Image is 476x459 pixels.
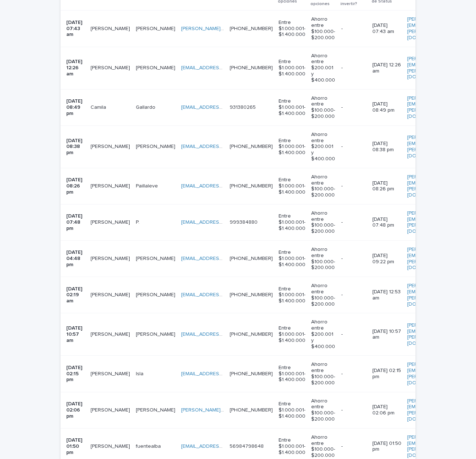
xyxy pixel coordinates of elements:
[91,254,131,262] p: [PERSON_NAME]
[230,105,256,110] a: 931380265
[279,401,305,419] p: Entre $1.000.001- $1.400.000
[372,216,401,229] p: [DATE] 07:48 pm
[66,286,85,304] p: [DATE] 02:19 am
[372,404,401,416] p: [DATE] 02:06 pm
[279,286,305,304] p: Entre $1.000.001- $1.400.000
[91,330,131,338] p: [PERSON_NAME]
[66,177,85,195] p: [DATE] 08:26 pm
[341,183,367,189] p: -
[372,101,401,113] p: [DATE] 08:49 pm
[372,253,401,265] p: [DATE] 09:22 pm
[407,247,450,271] a: [PERSON_NAME][EMAIL_ADDRESS][PERSON_NAME][DOMAIN_NAME]
[279,59,305,77] p: Entre $1.000.001- $1.400.000
[230,256,273,261] a: [PHONE_NUMBER]
[407,135,450,159] a: [PERSON_NAME][EMAIL_ADDRESS][PERSON_NAME][DOMAIN_NAME]
[91,63,131,71] p: [PERSON_NAME]
[136,142,177,150] p: [PERSON_NAME]
[181,408,302,413] a: [PERSON_NAME][EMAIL_ADDRESS][DOMAIN_NAME]
[311,283,335,307] p: Ahorro entre $100.000- $200.000
[341,219,367,226] p: -
[279,20,305,38] p: Entre $1.000.001- $1.400.000
[136,406,177,413] p: [PERSON_NAME]
[136,442,162,450] p: fuentealba
[91,406,131,413] p: Carol Salvador
[311,174,335,198] p: Ahorro entre $100.000- $200.000
[311,434,335,459] p: Ahorro entre $100.000- $200.000
[66,401,85,419] p: [DATE] 02:06 pm
[66,325,85,343] p: [DATE] 10:57 am
[372,328,401,341] p: [DATE] 10:57 am
[279,249,305,268] p: Entre $1.000.001- $1.400.000
[279,325,305,343] p: Entre $1.000.001- $1.400.000
[341,256,367,262] p: -
[181,332,263,337] a: [EMAIL_ADDRESS][DOMAIN_NAME]
[91,142,131,150] p: [PERSON_NAME]
[66,213,85,231] p: [DATE] 07:48 pm
[91,24,131,32] p: Sebastian Carrasco
[407,361,450,386] a: [PERSON_NAME][EMAIL_ADDRESS][PERSON_NAME][DOMAIN_NAME]
[230,332,273,337] a: [PHONE_NUMBER]
[407,95,450,120] a: [PERSON_NAME][EMAIL_ADDRESS][PERSON_NAME][DOMAIN_NAME]
[91,182,131,189] p: [PERSON_NAME]
[341,371,367,377] p: -
[230,408,273,413] a: [PHONE_NUMBER]
[311,53,335,83] p: Ahorro entre $200.001 y $400.000
[91,442,131,450] p: wilson benavides
[341,144,367,150] p: -
[230,292,273,297] a: [PHONE_NUMBER]
[66,365,85,383] p: [DATE] 02:15 pm
[181,444,263,449] a: [EMAIL_ADDRESS][DOMAIN_NAME]
[407,16,450,41] a: [PERSON_NAME][EMAIL_ADDRESS][PERSON_NAME][DOMAIN_NAME]
[372,368,401,380] p: [DATE] 02:15 pm
[372,180,401,193] p: [DATE] 08:26 pm
[230,220,258,225] a: 999384880
[181,183,263,189] a: [EMAIL_ADDRESS][DOMAIN_NAME]
[407,56,450,80] a: [PERSON_NAME][EMAIL_ADDRESS][PERSON_NAME][DOMAIN_NAME]
[279,437,305,455] p: Entre $1.000.001- $1.400.000
[341,331,367,338] p: -
[91,218,131,226] p: [PERSON_NAME]
[407,210,450,235] a: [PERSON_NAME][EMAIL_ADDRESS][PERSON_NAME][DOMAIN_NAME]
[136,24,177,32] p: [PERSON_NAME]
[230,183,273,189] a: [PHONE_NUMBER]
[372,22,401,35] p: [DATE] 07:43 am
[136,330,177,338] p: [PERSON_NAME]
[372,289,401,301] p: [DATE] 12:53 am
[311,319,335,350] p: Ahorro entre $200.001 y $400.000
[181,144,263,149] a: [EMAIL_ADDRESS][DOMAIN_NAME]
[407,434,450,459] a: [PERSON_NAME][EMAIL_ADDRESS][PERSON_NAME][DOMAIN_NAME]
[311,398,335,422] p: Ahorro entre $100.000- $200.000
[181,292,263,297] a: [EMAIL_ADDRESS][DOMAIN_NAME]
[311,210,335,235] p: Ahorro entre $100.000- $200.000
[91,103,108,111] p: Camila
[341,65,367,71] p: -
[181,220,263,225] a: [EMAIL_ADDRESS][DOMAIN_NAME]
[66,20,85,38] p: [DATE] 07:43 am
[311,247,335,271] p: Ahorro entre $100.000- $200.000
[66,59,85,77] p: [DATE] 12:26 am
[136,182,159,189] p: Paillaleve
[66,249,85,268] p: [DATE] 04:48 pm
[136,254,177,262] p: [PERSON_NAME]
[279,138,305,156] p: Entre $1.000.001- $1.400.000
[341,443,367,450] p: -
[407,322,450,347] a: [PERSON_NAME][EMAIL_ADDRESS][PERSON_NAME][DOMAIN_NAME]
[91,290,131,298] p: [PERSON_NAME]
[230,371,273,376] a: [PHONE_NUMBER]
[407,283,450,307] a: [PERSON_NAME][EMAIL_ADDRESS][PERSON_NAME][DOMAIN_NAME]
[279,365,305,383] p: Entre $1.000.001- $1.400.000
[181,105,263,110] a: [EMAIL_ADDRESS][DOMAIN_NAME]
[230,144,273,149] a: [PHONE_NUMBER]
[136,63,177,71] p: [PERSON_NAME]
[341,407,367,413] p: -
[279,213,305,231] p: Entre $1.000.001- $1.400.000
[372,441,401,453] p: [DATE] 01:50 pm
[181,65,263,70] a: [EMAIL_ADDRESS][DOMAIN_NAME]
[372,141,401,153] p: [DATE] 08:38 pm
[66,138,85,156] p: [DATE] 08:38 pm
[181,256,263,261] a: [EMAIL_ADDRESS][DOMAIN_NAME]
[136,290,177,298] p: [PERSON_NAME]
[230,444,264,449] a: 56984798648
[91,369,131,377] p: [PERSON_NAME]
[311,95,335,120] p: Ahorro entre $100.000- $200.000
